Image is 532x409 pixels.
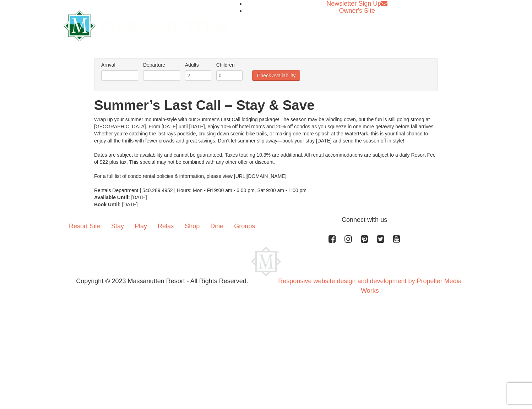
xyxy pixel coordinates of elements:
div: Wrap up your summer mountain-style with our Summer’s Last Call lodging package! The season may be... [94,116,438,194]
strong: Available Until: [94,195,130,200]
label: Adults [185,61,211,68]
a: Resort Site [64,215,106,237]
a: Massanutten Resort [64,16,226,33]
label: Departure [143,61,180,68]
a: Stay [106,215,129,237]
img: Massanutten Resort Logo [251,247,281,276]
span: [DATE] [131,195,147,200]
a: Groups [229,215,260,237]
a: Shop [179,215,205,237]
a: Play [129,215,152,237]
p: Copyright © 2023 Massanutten Resort - All Rights Reserved. [58,276,266,286]
h1: Summer’s Last Call – Stay & Save [94,98,438,112]
a: Owner's Site [339,7,375,14]
label: Arrival [101,61,138,68]
img: Massanutten Resort Logo [64,10,226,41]
span: [DATE] [122,202,138,207]
a: Responsive website design and development by Propeller Media Works [278,278,461,294]
label: Children [216,61,243,68]
p: Connect with us [64,215,468,225]
a: Dine [205,215,229,237]
button: Check Availability [252,70,300,81]
strong: Book Until: [94,202,121,207]
a: Relax [152,215,179,237]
